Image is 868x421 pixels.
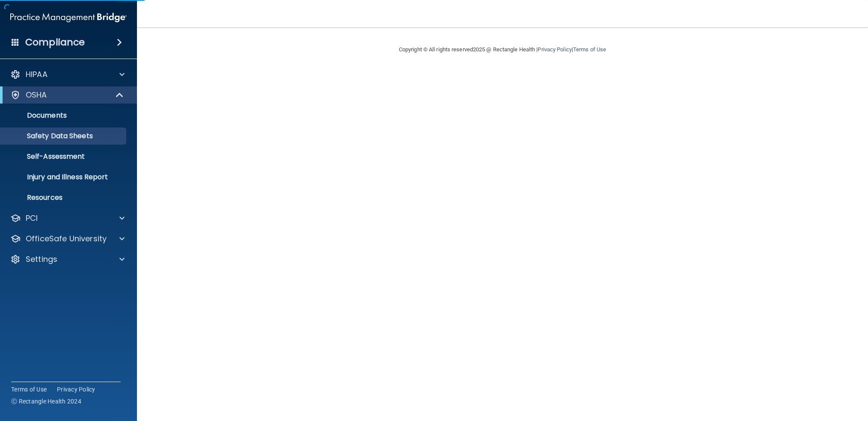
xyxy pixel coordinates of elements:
[6,173,122,181] p: Injury and Illness Report
[346,36,659,63] div: Copyright © All rights reserved 2025 @ Rectangle Health | |
[26,254,57,264] p: Settings
[57,385,95,394] a: Privacy Policy
[10,213,125,223] a: PCI
[10,234,125,244] a: OfficeSafe University
[6,152,122,161] p: Self-Assessment
[11,397,81,406] span: Ⓒ Rectangle Health 2024
[538,46,571,53] a: Privacy Policy
[10,9,127,26] img: PMB logo
[11,385,47,394] a: Terms of Use
[26,90,47,100] p: OSHA
[6,111,122,120] p: Documents
[26,234,107,244] p: OfficeSafe University
[10,254,125,264] a: Settings
[10,90,124,100] a: OSHA
[10,69,125,80] a: HIPAA
[25,36,85,48] h4: Compliance
[26,213,38,223] p: PCI
[573,46,606,53] a: Terms of Use
[6,193,122,202] p: Resources
[6,132,122,140] p: Safety Data Sheets
[26,69,48,80] p: HIPAA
